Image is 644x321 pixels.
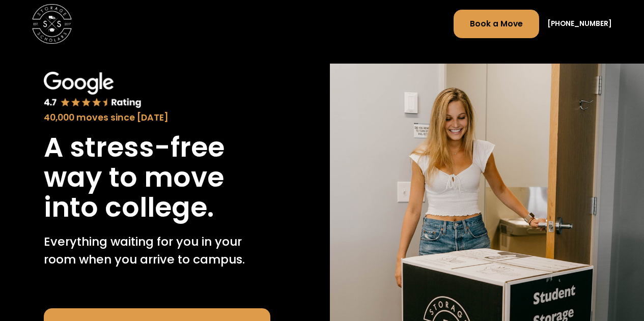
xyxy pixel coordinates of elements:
[32,4,72,44] a: Go to Storage Scholars home page
[44,232,270,268] p: Everything waiting for you in your room when you arrive to campus.
[44,111,270,124] div: 40,000 moves since [DATE]
[44,72,142,109] img: Google 4.7 star rating
[454,10,540,39] a: Book a Move
[44,132,270,222] h1: A stress-free way to move into college.
[547,19,612,30] a: [PHONE_NUMBER]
